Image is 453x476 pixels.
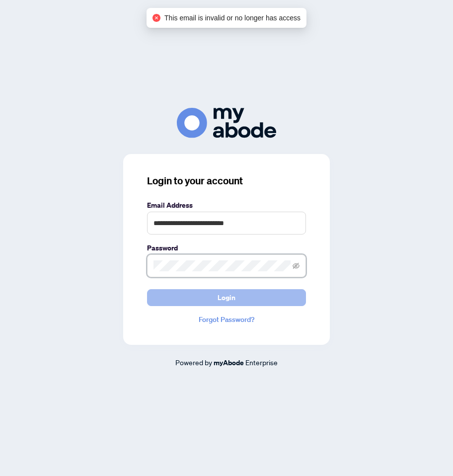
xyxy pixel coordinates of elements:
[152,14,160,22] span: close-circle
[214,357,244,368] a: myAbode
[147,314,306,325] a: Forgot Password?
[164,12,301,23] span: This email is invalid or no longer has access
[147,242,306,253] label: Password
[147,200,306,211] label: Email Address
[147,289,306,306] button: Login
[245,358,278,367] span: Enterprise
[177,108,276,138] img: ma-logo
[218,290,235,306] span: Login
[147,174,306,188] h3: Login to your account
[293,262,300,269] span: eye-invisible
[175,358,212,367] span: Powered by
